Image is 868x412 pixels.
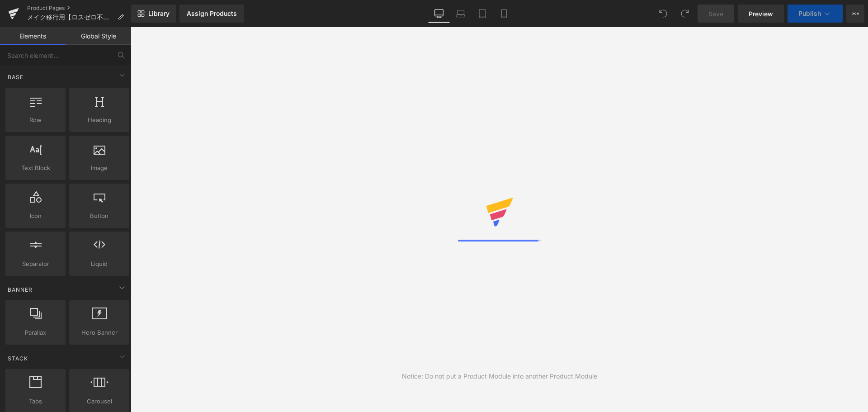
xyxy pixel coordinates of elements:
span: Preview [749,9,773,19]
a: Global Style [66,27,131,45]
button: Redo [676,5,694,23]
a: Product Pages [27,5,131,12]
span: Separator [8,259,63,269]
button: More [846,5,864,23]
span: Icon [8,211,63,221]
span: Heading [72,115,127,125]
div: Notice: Do not put a Product Module into another Product Module [402,371,597,381]
span: Stack [7,354,29,363]
span: Banner [7,285,33,294]
button: Undo [654,5,672,23]
span: Save [708,9,723,19]
span: Text Block [8,163,63,173]
span: Publish [798,10,821,17]
span: Liquid [72,259,127,269]
a: Tablet [472,5,493,23]
span: Image [72,163,127,173]
span: メイク移行用【ロスゼロ不定期便】 [27,14,114,21]
button: Publish [788,5,843,23]
span: Carousel [72,397,127,406]
a: Preview [738,5,784,23]
div: Assign Products [187,10,237,17]
a: Desktop [428,5,450,23]
span: Hero Banner [72,328,127,337]
span: Button [72,211,127,221]
a: Mobile [493,5,515,23]
span: Parallax [8,328,63,337]
span: Tabs [8,397,63,406]
a: Laptop [450,5,472,23]
span: Library [148,9,170,18]
span: Row [8,115,63,125]
span: Base [7,73,24,81]
a: New Library [131,5,176,23]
